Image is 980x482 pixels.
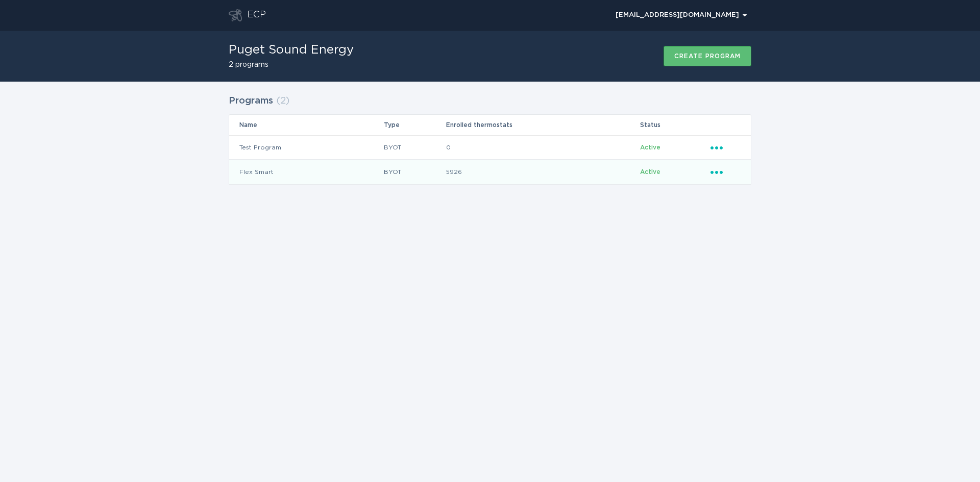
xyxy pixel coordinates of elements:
button: Open user account details [611,8,751,23]
span: ( 2 ) [276,96,289,106]
td: BYOT [383,135,445,160]
div: ECP [247,9,266,21]
th: Type [383,115,445,135]
h1: Puget Sound Energy [229,44,354,56]
tr: Table Headers [229,115,751,135]
td: BYOT [383,160,445,184]
th: Name [229,115,383,135]
div: Popover menu [710,142,741,153]
button: Create program [664,46,751,66]
div: [EMAIL_ADDRESS][DOMAIN_NAME] [616,12,747,18]
div: Popover menu [710,166,741,177]
th: Status [640,115,710,135]
td: Flex Smart [229,160,383,184]
tr: 99594c4f6ff24edb8ece91689c11225c [229,135,751,160]
div: Popover menu [611,8,751,23]
h2: 2 programs [229,61,354,68]
th: Enrolled thermostats [446,115,640,135]
td: Test Program [229,135,383,160]
td: 5926 [446,160,640,184]
div: Create program [674,53,741,59]
span: Active [640,144,660,150]
td: 0 [446,135,640,160]
span: Active [640,169,660,175]
tr: 5f1247f2c0434ff9aaaf0393365fb9fe [229,160,751,184]
h2: Programs [229,92,273,110]
button: Go to dashboard [229,9,242,21]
